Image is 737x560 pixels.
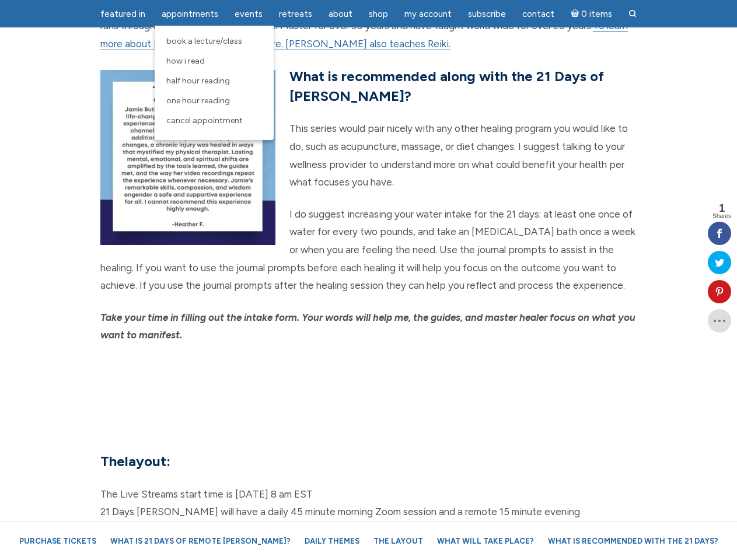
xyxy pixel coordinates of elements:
[166,56,205,66] span: How I Read
[299,531,365,551] a: Daily Themes
[100,120,637,191] p: This series would pair nicely with any other healing program you would like to do, such as acupun...
[712,213,731,219] span: Shares
[542,531,724,551] a: What is recommended with the 21 Days?
[100,453,170,470] strong: The layout:
[160,32,268,51] a: Book a Lecture/Class
[13,531,102,551] a: Purchase Tickets
[397,3,459,26] a: My Account
[160,91,268,111] a: One Hour Reading
[100,9,145,19] span: featured in
[468,9,506,19] span: Subscribe
[289,68,604,104] strong: What is recommended along with the 21 Days of [PERSON_NAME]?
[712,203,731,213] span: 1
[100,311,635,341] em: Take your time in filling out the intake form. Your words will help me, the guides, and master he...
[160,111,268,131] a: Cancel Appointment
[155,3,225,26] a: Appointments
[228,3,270,26] a: Events
[369,9,388,19] span: Shop
[564,2,620,26] a: Cart0 items
[515,3,561,26] a: Contact
[279,9,312,19] span: Retreats
[104,531,296,551] a: What is 21 Days of Remote [PERSON_NAME]?
[461,3,513,26] a: Subscribe
[166,116,243,125] span: Cancel Appointment
[166,36,242,46] span: Book a Lecture/Class
[571,9,582,19] i: Cart
[166,96,230,106] span: One Hour Reading
[160,71,268,91] a: Half Hour Reading
[166,76,230,86] span: Half Hour Reading
[100,205,637,295] p: I do suggest increasing your water intake for the 21 days: at least one once of water for every t...
[581,10,612,19] span: 0 items
[235,9,263,19] span: Events
[368,531,429,551] a: The Layout
[431,531,540,551] a: What will take place?
[404,9,452,19] span: My Account
[100,20,628,50] a: To learn more about [PERSON_NAME], click here. [PERSON_NAME] also teaches Reiki.
[272,3,319,26] a: Retreats
[162,9,218,19] span: Appointments
[93,3,152,26] a: featured in
[362,3,395,26] a: Shop
[329,9,352,19] span: About
[322,3,359,26] a: About
[522,9,554,19] span: Contact
[160,51,268,71] a: How I Read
